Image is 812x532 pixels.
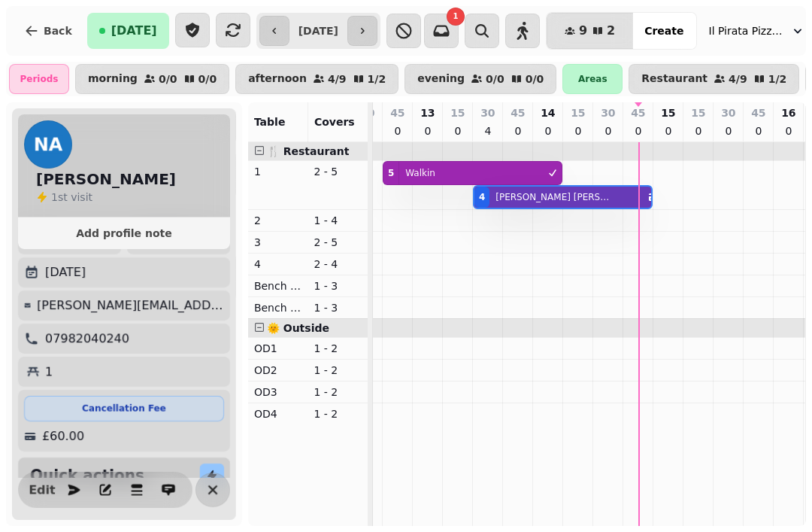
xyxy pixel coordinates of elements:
h2: Quick actions [30,465,144,486]
button: Create [632,13,695,49]
p: 0 [572,123,584,138]
p: Bench Left [254,278,302,293]
span: Table [254,116,286,128]
p: 45 [631,105,645,120]
button: afternoon4/91/2 [235,64,398,94]
div: 4 [479,191,485,203]
p: 1 - 3 [314,300,362,315]
p: 0 / 0 [198,74,217,84]
p: 0 [542,123,554,138]
p: 0 [452,123,464,138]
p: [PERSON_NAME] [PERSON_NAME] [495,191,611,203]
p: 45 [511,105,525,120]
p: 1 - 2 [314,385,362,400]
span: NA [34,135,63,154]
button: evening0/00/0 [404,64,556,94]
button: morning0/00/0 [75,64,229,94]
p: 07982040240 [45,330,129,348]
p: visit [51,190,92,205]
p: [PERSON_NAME][EMAIL_ADDRESS][PERSON_NAME][DOMAIN_NAME] [37,296,224,315]
p: £60.00 [42,427,84,445]
p: 1 / 2 [368,74,386,84]
p: 14 [541,105,555,120]
p: 4 [482,123,494,138]
button: Back [12,13,84,49]
span: Il Pirata Pizzata [709,23,784,38]
p: 30 [601,105,615,120]
span: Create [644,26,683,36]
p: 1 - 3 [314,278,362,293]
p: afternoon [248,73,307,85]
p: 1 - 2 [314,406,362,421]
button: Add profile note [24,223,224,243]
p: OD1 [254,341,302,356]
button: [DATE] [87,13,169,49]
p: 1 / 2 [768,74,787,84]
p: morning [88,73,138,85]
p: Bench Right [254,300,302,315]
p: 0 [753,123,765,138]
p: 0 / 0 [526,74,544,84]
p: 15 [450,105,465,120]
p: 0 [692,123,704,138]
p: 30 [360,105,374,120]
p: evening [417,73,465,85]
p: 3 [254,235,302,250]
p: 0 [783,123,795,138]
p: 0 [392,123,404,138]
div: Cancellation Fee [24,396,224,421]
p: 4 [254,257,302,272]
span: 1 [453,13,458,20]
p: 2 - 5 [314,235,362,250]
span: Covers [314,116,355,128]
p: 1 - 2 [314,363,362,378]
button: Restaurant4/91/2 [629,64,799,94]
span: st [58,191,71,203]
p: 15 [691,105,705,120]
div: Areas [562,64,623,94]
span: Edit [33,484,51,496]
p: OD2 [254,363,302,378]
p: 16 [781,105,795,120]
p: OD3 [254,385,302,400]
p: 4 / 9 [729,74,747,84]
p: 2 - 4 [314,257,362,272]
span: [DATE] [111,25,157,37]
p: 0 / 0 [159,74,177,84]
div: 5 [388,167,394,179]
p: 0 [602,123,614,138]
p: 45 [390,105,404,120]
span: Add profile note [36,228,212,239]
p: OD4 [254,406,302,421]
div: Periods [9,64,69,94]
p: 15 [571,105,585,120]
span: 🌞 Outside [267,322,329,334]
span: 2 [607,25,615,37]
p: 13 [420,105,435,120]
p: 1 [254,164,302,179]
p: 15 [661,105,675,120]
p: 2 [254,213,302,228]
p: Restaurant [641,73,707,85]
p: 0 [422,123,434,138]
span: Back [44,26,72,36]
p: 1 - 2 [314,341,362,356]
p: [DATE] [45,263,86,281]
p: 0 / 0 [486,74,504,84]
p: 30 [480,105,495,120]
p: 0 [723,123,735,138]
p: 0 [512,123,524,138]
p: 0 [632,123,644,138]
p: 1 - 4 [314,213,362,228]
button: Edit [27,475,57,505]
p: 1 [45,363,53,381]
span: 9 [579,25,587,37]
span: 1 [51,191,58,203]
button: 92 [547,13,633,49]
p: Walkin [405,167,435,179]
span: 🍴 Restaurant [267,145,350,157]
p: 45 [751,105,765,120]
p: 4 / 9 [328,74,347,84]
p: 2 - 5 [314,164,362,179]
p: 0 [662,123,674,138]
